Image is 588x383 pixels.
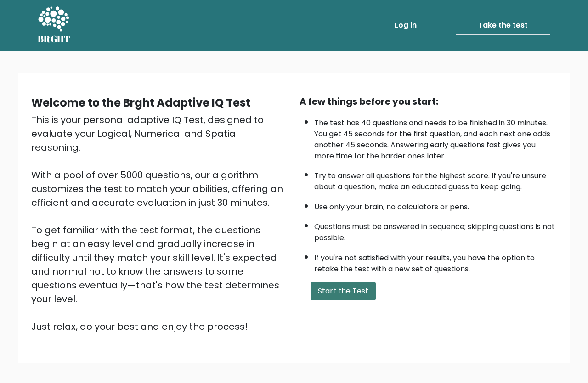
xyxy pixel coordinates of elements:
[300,95,557,108] div: A few things before you start:
[311,282,376,300] button: Start the Test
[38,4,71,47] a: BRGHT
[31,95,250,110] b: Welcome to the Brght Adaptive IQ Test
[38,34,71,45] h5: BRGHT
[314,113,557,162] li: The test has 40 questions and needs to be finished in 30 minutes. You get 45 seconds for the firs...
[314,248,557,275] li: If you're not satisfied with your results, you have the option to retake the test with a new set ...
[31,113,288,333] div: This is your personal adaptive IQ Test, designed to evaluate your Logical, Numerical and Spatial ...
[314,197,557,213] li: Use only your brain, no calculators or pens.
[314,166,557,192] li: Try to answer all questions for the highest score. If you're unsure about a question, make an edu...
[391,16,420,34] a: Log in
[314,217,557,243] li: Questions must be answered in sequence; skipping questions is not possible.
[456,16,550,35] a: Take the test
